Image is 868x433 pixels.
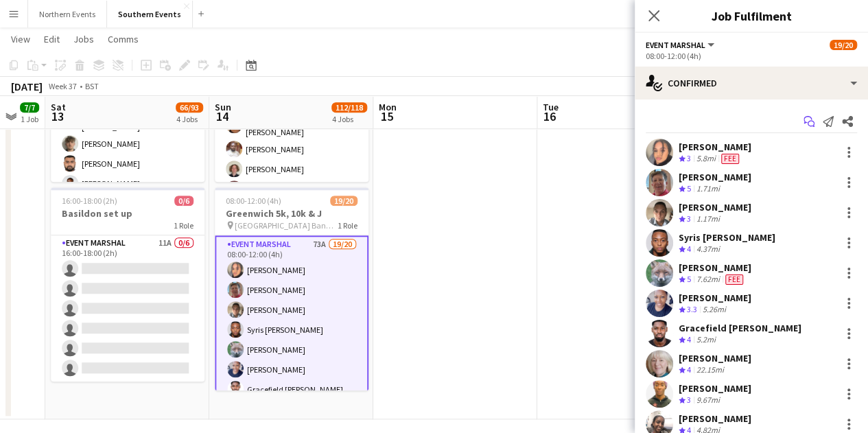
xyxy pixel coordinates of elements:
a: Jobs [68,30,99,48]
span: 7/7 [20,102,39,113]
span: Mon [379,101,397,113]
div: 1.17mi [694,213,723,225]
div: 5.8mi [694,153,718,165]
span: 3.3 [687,304,697,314]
span: Tue [543,101,559,113]
span: 112/118 [331,102,367,113]
span: 16 [541,108,559,124]
app-card-role: Event Marshal11A0/616:00-18:00 (2h) [51,235,204,382]
div: 9.67mi [694,395,723,406]
span: 1 Role [338,220,357,231]
a: View [5,30,36,48]
div: Crew has different fees then in role [723,274,746,285]
span: 19/20 [830,40,857,50]
div: Confirmed [635,67,868,100]
div: [PERSON_NAME] [679,171,751,183]
div: [PERSON_NAME] [679,412,751,425]
div: 22.15mi [694,364,727,376]
div: 1.71mi [694,183,723,195]
div: [PERSON_NAME] [679,292,751,304]
span: Sat [51,101,66,113]
div: 5.26mi [700,304,729,316]
button: Event Marshal [646,40,716,50]
span: Jobs [73,33,94,45]
a: Edit [38,30,65,48]
div: 1 Job [21,114,38,124]
span: 19/20 [330,196,357,206]
div: 08:00-12:00 (4h) [646,51,857,61]
div: 7.62mi [694,274,723,285]
div: [PERSON_NAME] [679,261,751,274]
app-job-card: 08:00-12:00 (4h)19/20Greenwich 5k, 10k & J [GEOGRAPHIC_DATA] Bandstand1 RoleEvent Marshal73A19/20... [215,187,368,390]
h3: Basildon set up [51,207,204,220]
span: Event Marshal [646,40,705,50]
div: 4 Jobs [176,114,202,124]
a: Comms [102,30,144,48]
span: 4 [687,244,691,254]
span: 14 [213,108,231,124]
div: 4 Jobs [332,114,366,124]
span: View [11,33,30,45]
span: 0/6 [174,196,193,206]
span: Edit [44,33,60,45]
span: 4 [687,364,691,375]
div: 4.37mi [694,244,723,255]
span: 66/93 [176,102,203,113]
div: [PERSON_NAME] [679,382,751,395]
span: 3 [687,395,691,405]
div: Crew has different fees then in role [718,153,742,165]
span: 16:00-18:00 (2h) [62,196,117,206]
div: BST [85,81,99,91]
span: 5 [687,274,691,284]
button: Northern Events [28,1,107,27]
div: [DATE] [11,80,43,93]
div: Gracefield [PERSON_NAME] [679,322,801,334]
span: [GEOGRAPHIC_DATA] Bandstand [235,220,338,231]
app-job-card: 16:00-18:00 (2h)0/6Basildon set up1 RoleEvent Marshal11A0/616:00-18:00 (2h) [51,187,204,382]
span: 4 [687,334,691,344]
span: Week 37 [45,81,80,91]
span: Comms [108,33,139,45]
button: Southern Events [107,1,193,27]
span: 1 Role [174,220,193,231]
span: Fee [725,274,743,285]
span: 3 [687,213,691,224]
span: Fee [721,154,739,164]
h3: Greenwich 5k, 10k & J [215,207,368,220]
span: Sun [215,101,231,113]
div: [PERSON_NAME] [679,141,751,153]
span: 13 [49,108,66,124]
div: [PERSON_NAME] [679,352,751,364]
div: Syris [PERSON_NAME] [679,231,775,244]
div: 5.2mi [694,334,718,346]
h3: Job Fulfilment [635,7,868,25]
span: 5 [687,183,691,194]
div: [PERSON_NAME] [679,201,751,213]
span: 15 [377,108,397,124]
span: 3 [687,153,691,163]
span: 08:00-12:00 (4h) [226,196,281,206]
